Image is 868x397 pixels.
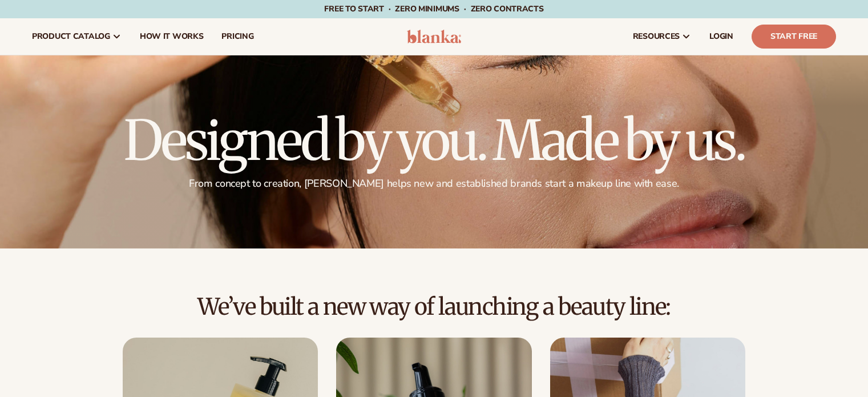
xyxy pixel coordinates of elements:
span: LOGIN [709,32,733,41]
span: Free to start · ZERO minimums · ZERO contracts [324,3,543,14]
h1: Designed by you. Made by us. [124,113,745,168]
span: pricing [221,32,253,41]
a: How It Works [131,18,213,55]
a: resources [624,18,700,55]
p: From concept to creation, [PERSON_NAME] helps new and established brands start a makeup line with... [124,177,745,190]
a: Start Free [752,25,836,49]
span: resources [633,32,680,41]
img: logo [407,30,461,43]
a: product catalog [23,18,131,55]
span: How It Works [140,32,204,41]
a: pricing [212,18,263,55]
a: LOGIN [700,18,742,55]
span: product catalog [32,32,110,41]
h2: We’ve built a new way of launching a beauty line: [32,294,836,319]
